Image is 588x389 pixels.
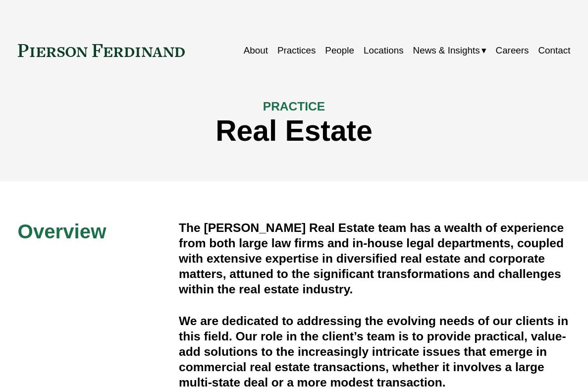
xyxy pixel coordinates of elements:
[179,220,570,297] h4: The [PERSON_NAME] Real Estate team has a wealth of experience from both large law firms and in-ho...
[364,41,404,60] a: Locations
[413,42,480,59] span: News & Insights
[263,100,325,113] span: PRACTICE
[325,41,354,60] a: People
[18,221,107,243] span: Overview
[18,114,571,147] h1: Real Estate
[413,41,486,60] a: folder dropdown
[277,41,316,60] a: Practices
[496,41,529,60] a: Careers
[538,41,571,60] a: Contact
[244,41,268,60] a: About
